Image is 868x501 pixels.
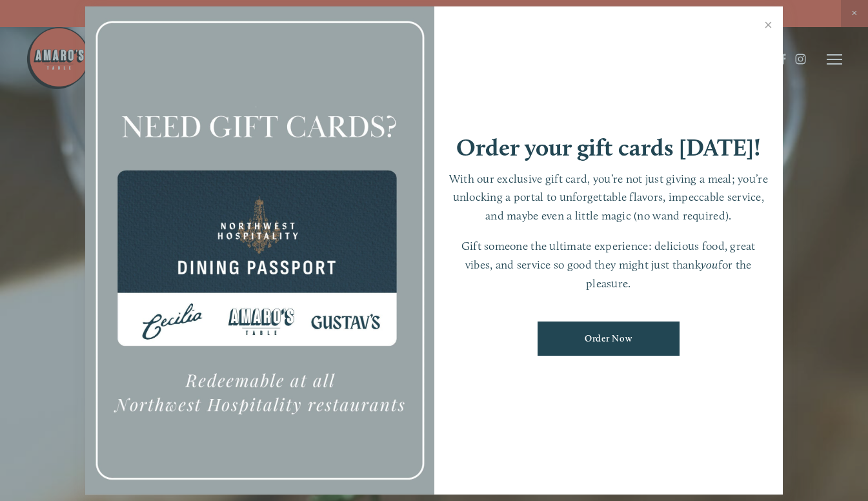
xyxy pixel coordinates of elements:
[447,237,771,292] p: Gift someone the ultimate experience: delicious food, great vibes, and service so good they might...
[456,136,761,159] h1: Order your gift cards [DATE]!
[701,258,718,271] em: you
[447,170,771,225] p: With our exclusive gift card, you’re not just giving a meal; you’re unlocking a portal to unforge...
[538,322,680,356] a: Order Now
[756,8,781,45] a: Close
